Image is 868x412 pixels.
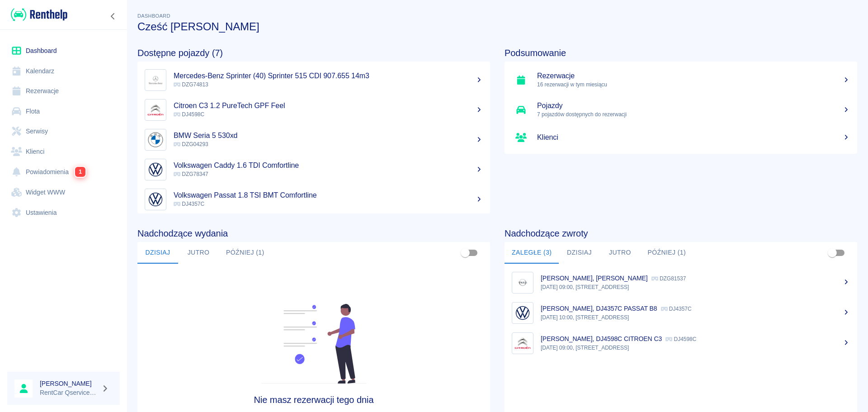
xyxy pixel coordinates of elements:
button: Zaległe (3) [505,242,559,264]
img: Image [147,161,164,178]
p: [DATE] 09:00, [STREET_ADDRESS] [541,344,850,352]
a: ImageMercedes-Benz Sprinter (40) Sprinter 515 CDI 907.655 14m3 DZG74813 [137,65,490,95]
h5: Mercedes-Benz Sprinter (40) Sprinter 515 CDI 907.655 14m3 [174,71,483,81]
h4: Nadchodzące wydania [137,228,490,239]
button: Jutro [599,242,640,264]
h6: [PERSON_NAME] [40,379,98,388]
button: Dzisiaj [559,242,599,264]
a: Rezerwacje16 rezerwacji w tym miesiącu [505,65,857,95]
span: Pokaż przypisane tylko do mnie [824,244,841,261]
p: RentCar Qservice Damar Parts [40,388,98,398]
p: [PERSON_NAME], DJ4598C CITROEN C3 [541,335,662,342]
a: Dashboard [7,41,120,61]
a: Renthelp logo [7,7,67,22]
img: Image [147,71,164,89]
button: Dzisiaj [137,242,178,264]
img: Fleet [255,304,372,384]
a: ImageVolkswagen Caddy 1.6 TDI Comfortline DZG78347 [137,155,490,185]
img: Image [514,274,531,291]
img: Image [147,101,164,118]
h5: Volkswagen Caddy 1.6 TDI Comfortline [174,161,483,170]
a: Kalendarz [7,61,120,81]
button: Jutro [178,242,219,264]
a: ImageBMW Seria 5 530xd DZG04293 [137,125,490,155]
a: ImageCitroen C3 1.2 PureTech GPF Feel DJ4598C [137,95,490,125]
p: [PERSON_NAME], [PERSON_NAME] [541,275,648,282]
a: Widget WWW [7,182,120,203]
span: DJ4598C [174,111,204,118]
a: Ustawienia [7,203,120,223]
a: Rezerwacje [7,81,120,101]
a: Powiadomienia1 [7,161,120,182]
button: Zwiń nawigację [106,10,120,22]
p: DJ4357C [661,306,692,312]
p: [PERSON_NAME], DJ4357C PASSAT B8 [541,305,657,312]
a: Pojazdy7 pojazdów dostępnych do rezerwacji [505,95,857,125]
a: Klienci [7,142,120,162]
span: DZG04293 [174,141,208,147]
button: Później (1) [640,242,693,264]
p: [DATE] 10:00, [STREET_ADDRESS] [541,313,850,322]
img: Image [514,304,531,322]
h3: Cześć [PERSON_NAME] [137,20,857,33]
img: Renthelp logo [11,7,67,22]
span: DJ4357C [174,201,204,207]
h4: Nadchodzące zwroty [505,228,857,239]
img: Image [147,131,164,148]
span: DZG78347 [174,171,208,177]
h5: Klienci [537,133,850,142]
a: Image[PERSON_NAME], DJ4357C PASSAT B8 DJ4357C[DATE] 10:00, [STREET_ADDRESS] [505,298,857,328]
p: DZG81537 [651,275,686,282]
img: Image [514,335,531,352]
h5: Citroen C3 1.2 PureTech GPF Feel [174,101,483,110]
p: 16 rezerwacji w tym miesiącu [537,81,850,89]
a: ImageVolkswagen Passat 1.8 TSI BMT Comfortline DJ4357C [137,185,490,214]
a: Serwisy [7,121,120,142]
span: Dashboard [137,13,170,19]
button: Później (1) [219,242,272,264]
p: DJ4598C [665,336,696,342]
p: 7 pojazdów dostępnych do rezerwacji [537,110,850,118]
h4: Nie masz rezerwacji tego dnia [182,394,446,405]
p: [DATE] 09:00, [STREET_ADDRESS] [541,283,850,291]
a: Flota [7,101,120,122]
h4: Podsumowanie [505,47,857,58]
h5: Pojazdy [537,101,850,110]
h5: Volkswagen Passat 1.8 TSI BMT Comfortline [174,191,483,200]
span: Pokaż przypisane tylko do mnie [457,244,474,261]
a: Klienci [505,125,857,150]
a: Image[PERSON_NAME], [PERSON_NAME] DZG81537[DATE] 09:00, [STREET_ADDRESS] [505,267,857,298]
h5: BMW Seria 5 530xd [174,131,483,140]
a: Image[PERSON_NAME], DJ4598C CITROEN C3 DJ4598C[DATE] 09:00, [STREET_ADDRESS] [505,328,857,358]
span: 1 [75,167,85,177]
span: DZG74813 [174,81,208,88]
h5: Rezerwacje [537,71,850,81]
h4: Dostępne pojazdy (7) [137,47,490,58]
img: Image [147,191,164,208]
